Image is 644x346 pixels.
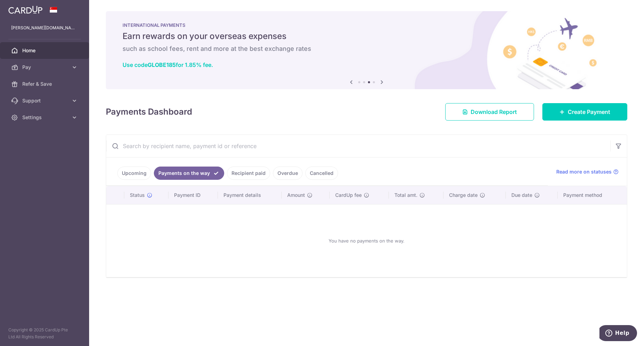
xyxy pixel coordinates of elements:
[568,108,610,116] span: Create Payment
[22,80,68,87] span: Refer & Save
[558,186,627,204] th: Payment method
[22,47,68,54] span: Home
[449,192,478,199] span: Charge date
[22,64,68,71] span: Pay
[154,167,224,180] a: Payments on the way
[599,325,637,343] iframe: Opens a widget where you can find more information
[123,22,611,28] p: INTERNATIONAL PAYMENTS
[556,168,619,175] a: Read more on statuses
[117,167,151,180] a: Upcoming
[123,61,213,68] a: Use codeGLOBE185for 1.85% fee.
[445,103,534,121] a: Download Report
[335,192,362,199] span: CardUp fee
[556,168,612,175] span: Read more on statuses
[305,167,338,180] a: Cancelled
[106,106,192,118] h4: Payments Dashboard
[8,6,42,14] img: CardUp
[22,114,68,121] span: Settings
[22,97,68,104] span: Support
[148,61,176,68] b: GLOBE185
[394,192,417,199] span: Total amt.
[106,11,627,89] img: International Payment Banner
[168,186,218,204] th: Payment ID
[471,108,517,116] span: Download Report
[273,167,303,180] a: Overdue
[218,186,282,204] th: Payment details
[106,135,610,157] input: Search by recipient name, payment id or reference
[115,210,619,271] div: You have no payments on the way.
[130,192,145,199] span: Status
[542,103,627,121] a: Create Payment
[511,192,532,199] span: Due date
[227,167,270,180] a: Recipient paid
[11,24,78,31] p: [PERSON_NAME][DOMAIN_NAME][EMAIL_ADDRESS][DOMAIN_NAME]
[123,45,611,53] h6: such as school fees, rent and more at the best exchange rates
[287,192,305,199] span: Amount
[123,31,611,42] h5: Earn rewards on your overseas expenses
